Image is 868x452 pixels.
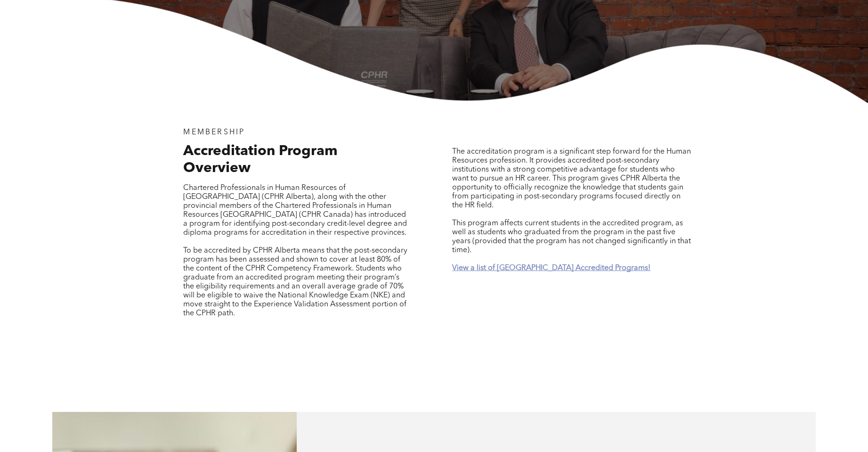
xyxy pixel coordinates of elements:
a: View a list of [GEOGRAPHIC_DATA] Accredited Programs! [452,264,650,272]
span: MEMBERSHIP [183,129,245,136]
span: Accreditation Program Overview [183,144,338,175]
span: This program affects current students in the accredited program, as well as students who graduate... [452,220,691,254]
span: The accreditation program is a significant step forward for the Human Resources profession. It pr... [452,148,691,209]
span: To be accredited by CPHR Alberta means that the post-secondary program has been assessed and show... [183,247,407,317]
span: Chartered Professionals in Human Resources of [GEOGRAPHIC_DATA] (CPHR Alberta), along with the ot... [183,184,407,237]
